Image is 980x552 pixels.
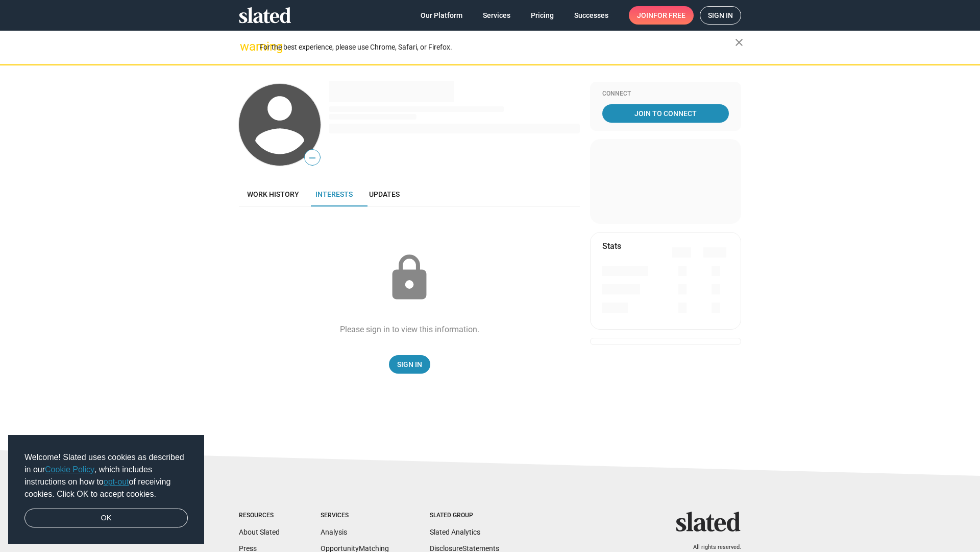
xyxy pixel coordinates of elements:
a: Services [475,6,519,25]
div: Services [321,512,389,520]
a: About Slated [239,528,280,536]
span: Sign In [397,355,422,374]
a: Cookie Policy [45,465,94,474]
span: Pricing [531,6,554,25]
div: Connect [602,90,729,98]
div: For the best experience, please use Chrome, Safari, or Firefox. [259,40,735,54]
span: Successes [574,6,608,25]
span: for free [653,6,685,25]
a: Interests [307,182,361,206]
a: Our Platform [412,6,471,25]
a: Work history [239,182,307,206]
mat-icon: lock [384,252,435,304]
a: Sign In [389,355,430,374]
a: opt-out [104,477,129,486]
a: Successes [566,6,617,25]
mat-icon: warning [240,40,252,53]
span: Join [637,6,685,25]
a: Pricing [523,6,562,25]
div: Please sign in to view this information. [340,324,479,335]
span: Join To Connect [604,104,727,123]
mat-icon: close [733,36,745,49]
span: — [305,151,320,165]
span: Sign in [708,7,733,24]
a: Join To Connect [602,104,729,123]
span: Services [483,6,510,25]
div: Resources [239,512,280,520]
span: Updates [369,190,400,198]
a: Sign in [700,6,741,25]
a: dismiss cookie message [24,509,188,528]
div: Slated Group [430,512,499,520]
span: Interests [315,190,353,198]
span: Our Platform [421,6,462,25]
span: Work history [247,190,299,198]
a: Joinfor free [629,6,694,25]
div: cookieconsent [8,435,204,544]
mat-card-title: Stats [602,241,621,251]
span: Welcome! Slated uses cookies as described in our , which includes instructions on how to of recei... [24,451,188,500]
a: Analysis [321,528,347,536]
a: Slated Analytics [430,528,480,536]
a: Updates [361,182,408,206]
